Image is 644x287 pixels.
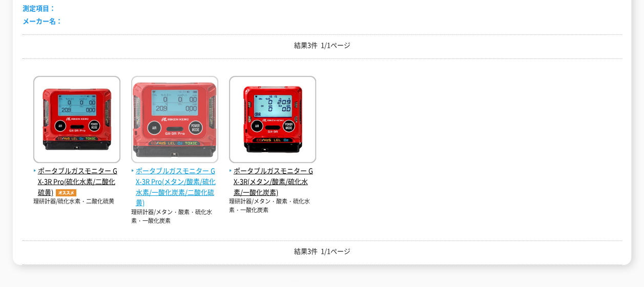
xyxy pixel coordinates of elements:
span: 測定項目： [23,3,56,13]
p: 理研計器/メタン・酸素・硫化水素・一酸化炭素 [229,197,316,214]
p: 理研計器/硫化水素・二酸化硫黄 [33,197,120,206]
span: ポータブルガスモニター GX-3R Pro(メタン/酸素/硫化水素/一酸化炭素/二酸化硫黄) [131,166,218,208]
a: ポータブルガスモニター GX-3R Pro(硫化水素/二酸化硫黄)オススメ [33,155,120,197]
a: ポータブルガスモニター GX-3R(メタン/酸素/硫化水素/一酸化炭素) [229,155,316,197]
span: ポータブルガスモニター GX-3R(メタン/酸素/硫化水素/一酸化炭素) [229,166,316,197]
p: 結果3件 1/1ページ [23,40,622,51]
img: オススメ [53,189,79,196]
span: ポータブルガスモニター GX-3R Pro(硫化水素/二酸化硫黄) [33,166,120,197]
img: GX-3R Pro(メタン/酸素/硫化水素/一酸化炭素/二酸化硫黄) [131,76,218,166]
p: 結果3件 1/1ページ [23,246,622,257]
p: 理研計器/メタン・酸素・硫化水素・一酸化炭素 [131,208,218,225]
img: GX-3R Pro(硫化水素/二酸化硫黄) [33,76,120,166]
img: GX-3R(メタン/酸素/硫化水素/一酸化炭素) [229,76,316,166]
span: メーカー名： [23,16,63,26]
a: ポータブルガスモニター GX-3R Pro(メタン/酸素/硫化水素/一酸化炭素/二酸化硫黄) [131,155,218,208]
